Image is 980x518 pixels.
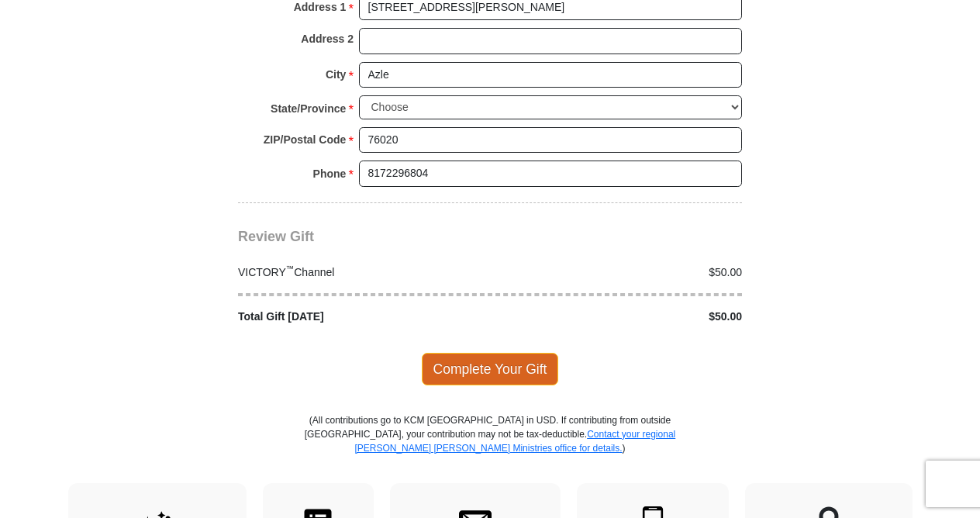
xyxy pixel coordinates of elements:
[271,98,346,119] strong: State/Province
[238,229,314,244] span: Review Gift
[490,309,751,325] div: $50.00
[326,64,346,85] strong: City
[313,163,347,185] strong: Phone
[230,309,491,325] div: Total Gift [DATE]
[230,264,491,281] div: VICTORY Channel
[301,28,354,50] strong: Address 2
[304,413,676,483] p: (All contributions go to KCM [GEOGRAPHIC_DATA] in USD. If contributing from outside [GEOGRAPHIC_D...
[264,129,347,150] strong: ZIP/Postal Code
[490,264,751,281] div: $50.00
[422,353,559,385] span: Complete Your Gift
[286,264,295,273] sup: ™
[354,429,675,454] a: Contact your regional [PERSON_NAME] [PERSON_NAME] Ministries office for details.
